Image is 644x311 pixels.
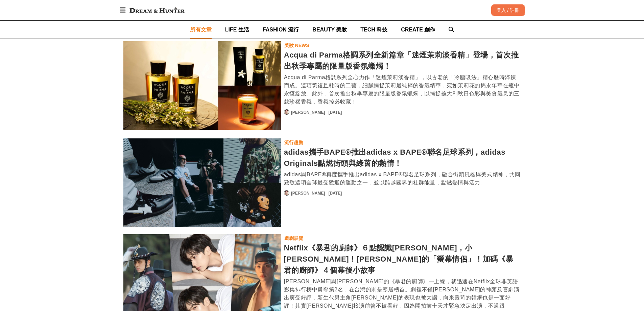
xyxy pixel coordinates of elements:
a: Acqua di Parma格調系列全新篇章「迷煙茉莉淡香精」登場，首次推出秋季專屬的限量版香氛蠟燭！Acqua di Parma格調系列全心力作「迷煙茉莉淡香精」，以古老的「冷脂吸法」精心歷時... [284,49,521,106]
div: [DATE] [328,190,342,196]
span: CREATE 創作 [401,27,435,32]
a: LIFE 生活 [225,21,249,39]
div: Netflix《暴君的廚師》６點認識[PERSON_NAME]，小[PERSON_NAME]！[PERSON_NAME]的「螢幕情侶」！加碼《暴君的廚師》４個幕後小故事 [284,242,521,276]
div: [DATE] [328,109,342,115]
a: 美妝 NEWS [284,41,310,49]
div: 流行趨勢 [284,139,303,146]
a: 戲劇展覽 [284,234,304,242]
a: 流行趨勢 [284,138,304,147]
a: BEAUTY 美妝 [312,21,347,39]
span: LIFE 生活 [225,27,249,32]
img: Dream & Hunter [126,4,188,16]
div: Acqua di Parma格調系列全心力作「迷煙茉莉淡香精」，以古老的「冷脂吸法」精心歷時淬鍊而成。這項繁複且耗時的工藝，細膩捕捉茉莉最純粹的香氣精華，宛如茉莉花的雋永年華在瓶中永恆綻放。此外... [284,73,521,106]
div: Acqua di Parma格調系列全新篇章「迷煙茉莉淡香精」登場，首次推出秋季專屬的限量版香氛蠟燭！ [284,49,521,72]
div: 登入 / 註冊 [491,4,525,16]
a: adidas攜手BAPE®推出adidas x BAPE®聯名足球系列，adidas Originals點燃街頭與綠茵的熱情！adidas與BAPE®再度攜手推出adidas x BAPE®聯名... [284,147,521,187]
div: 美妝 NEWS [284,42,309,49]
a: Acqua di Parma格調系列全新篇章「迷煙茉莉淡香精」登場，首次推出秋季專屬的限量版香氛蠟燭！ [123,41,281,130]
span: BEAUTY 美妝 [312,27,347,32]
div: adidas攜手BAPE®推出adidas x BAPE®聯名足球系列，adidas Originals點燃街頭與綠茵的熱情！ [284,147,521,169]
a: TECH 科技 [360,21,387,39]
a: CREATE 創作 [401,21,435,39]
img: Avatar [284,110,289,114]
a: [PERSON_NAME] [291,109,325,115]
span: 所有文章 [190,27,212,32]
a: [PERSON_NAME] [291,190,325,196]
div: 戲劇展覽 [284,235,303,242]
div: adidas與BAPE®再度攜手推出adidas x BAPE®聯名足球系列，融合街頭風格與美式精神，共同致敬這項全球最受歡迎的運動之一，並以跨越國界的社群能量，點燃熱情與活力。 [284,171,521,187]
a: FASHION 流行 [263,21,299,39]
span: FASHION 流行 [263,27,299,32]
a: adidas攜手BAPE®推出adidas x BAPE®聯名足球系列，adidas Originals點燃街頭與綠茵的熱情！ [123,138,281,227]
span: TECH 科技 [360,27,387,32]
img: Avatar [284,191,289,195]
a: 所有文章 [190,21,212,39]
